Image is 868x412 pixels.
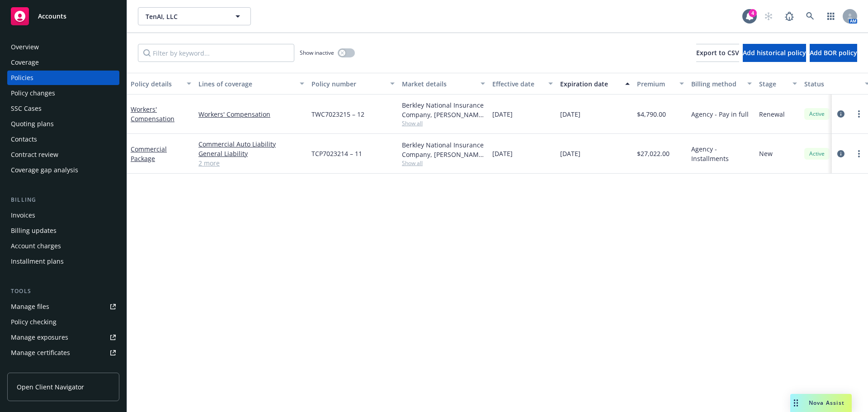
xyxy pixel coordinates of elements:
[7,117,119,131] a: Quoting plans
[138,7,251,25] button: TenAI, LLC
[492,149,513,158] span: [DATE]
[809,399,844,407] span: Nova Assist
[300,49,334,57] span: Show inactive
[402,100,485,119] div: Berkley National Insurance Company, [PERSON_NAME] Corporation
[790,394,802,412] div: Drag to move
[691,144,752,163] span: Agency - Installments
[11,239,61,253] div: Account charges
[11,163,78,177] div: Coverage gap analysis
[780,7,798,25] a: Report a Bug
[198,109,304,119] a: Workers' Compensation
[790,394,852,412] button: Nova Assist
[637,79,674,89] div: Premium
[11,315,57,329] div: Policy checking
[835,109,846,119] a: circleInformation
[11,117,54,131] div: Quoting plans
[810,48,857,57] span: Add BOR policy
[198,79,294,89] div: Lines of coverage
[402,140,485,159] div: Berkley National Insurance Company, [PERSON_NAME] Corporation
[560,79,620,89] div: Expiration date
[7,287,119,296] div: Tools
[11,132,37,147] div: Contacts
[854,109,864,119] a: more
[198,139,304,149] a: Commercial Auto Liability
[557,73,633,95] button: Expiration date
[11,361,57,375] div: Manage claims
[696,48,739,57] span: Export to CSV
[560,109,580,119] span: [DATE]
[808,110,826,118] span: Active
[7,147,119,162] a: Contract review
[11,208,35,223] div: Invoices
[308,73,398,95] button: Policy number
[743,44,806,62] button: Add historical policy
[637,109,666,119] span: $4,790.00
[822,7,840,25] a: Switch app
[810,44,857,62] button: Add BOR policy
[7,4,119,29] a: Accounts
[804,79,859,89] div: Status
[131,105,175,123] a: Workers' Compensation
[198,149,304,158] a: General Liability
[131,145,167,163] a: Commercial Package
[11,147,58,162] div: Contract review
[11,330,68,345] div: Manage exposures
[11,40,39,54] div: Overview
[7,40,119,54] a: Overview
[7,299,119,314] a: Manage files
[492,79,543,89] div: Effective date
[7,254,119,269] a: Installment plans
[854,148,864,159] a: more
[696,44,739,62] button: Export to CSV
[7,239,119,253] a: Account charges
[7,330,119,345] a: Manage exposures
[7,132,119,147] a: Contacts
[7,223,119,238] a: Billing updates
[198,158,304,168] a: 2 more
[759,79,787,89] div: Stage
[492,109,513,119] span: [DATE]
[11,71,33,85] div: Policies
[402,119,485,127] span: Show all
[11,346,70,360] div: Manage certificates
[311,79,385,89] div: Policy number
[7,163,119,177] a: Coverage gap analysis
[7,195,119,204] div: Billing
[398,73,489,95] button: Market details
[17,382,84,392] span: Open Client Navigator
[131,79,181,89] div: Policy details
[743,48,806,57] span: Add historical policy
[759,7,778,25] a: Start snowing
[7,346,119,360] a: Manage certificates
[7,315,119,329] a: Policy checking
[7,71,119,85] a: Policies
[195,73,308,95] button: Lines of coverage
[691,79,742,89] div: Billing method
[7,101,119,116] a: SSC Cases
[759,109,785,119] span: Renewal
[11,223,57,238] div: Billing updates
[7,361,119,375] a: Manage claims
[11,101,42,116] div: SSC Cases
[489,73,557,95] button: Effective date
[801,7,819,25] a: Search
[691,109,749,119] span: Agency - Pay in full
[560,149,580,158] span: [DATE]
[755,73,801,95] button: Stage
[11,86,55,100] div: Policy changes
[311,109,364,119] span: TWC7023215 – 12
[808,150,826,158] span: Active
[138,44,294,62] input: Filter by keyword...
[688,73,755,95] button: Billing method
[127,73,195,95] button: Policy details
[311,149,362,158] span: TCP7023214 – 11
[146,12,224,21] span: TenAI, LLC
[11,55,39,70] div: Coverage
[7,55,119,70] a: Coverage
[637,149,670,158] span: $27,022.00
[7,208,119,223] a: Invoices
[11,254,64,269] div: Installment plans
[11,299,49,314] div: Manage files
[749,9,757,17] div: 4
